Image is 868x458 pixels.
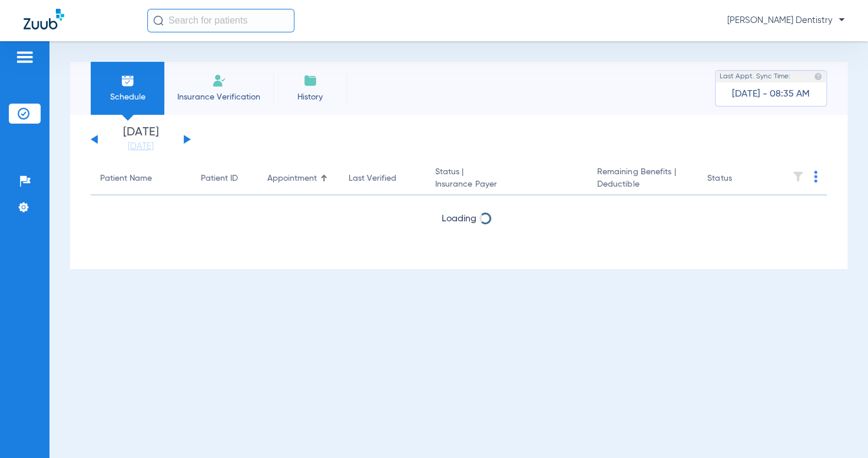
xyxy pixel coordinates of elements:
[698,162,777,195] th: Status
[105,141,176,152] a: [DATE]
[200,172,237,185] div: Patient ID
[727,15,844,26] span: [PERSON_NAME] Dentistry
[349,172,416,185] div: Last Verified
[597,178,688,191] span: Deductible
[267,172,330,185] div: Appointment
[814,72,822,81] img: last sync help info
[15,50,34,64] img: hamburger-icon
[814,171,817,182] img: group-dot-blue.svg
[720,71,790,82] span: Last Appt. Sync Time:
[792,171,804,182] img: filter.svg
[732,88,810,100] span: [DATE] - 08:35 AM
[100,172,152,185] div: Patient Name
[425,162,587,195] th: Status |
[303,74,317,88] img: History
[105,127,176,152] li: [DATE]
[267,172,317,185] div: Appointment
[173,91,264,103] span: Insurance Verification
[24,9,64,29] img: Zuub Logo
[809,401,868,458] iframe: Chat Widget
[147,9,294,32] input: Search for patients
[100,91,155,103] span: Schedule
[200,172,248,185] div: Patient ID
[442,214,476,224] span: Loading
[435,178,578,191] span: Insurance Payer
[282,91,338,103] span: History
[121,74,135,88] img: Schedule
[153,15,164,26] img: Search Icon
[100,172,181,185] div: Patient Name
[349,172,396,185] div: Last Verified
[212,74,226,88] img: Manual Insurance Verification
[587,162,698,195] th: Remaining Benefits |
